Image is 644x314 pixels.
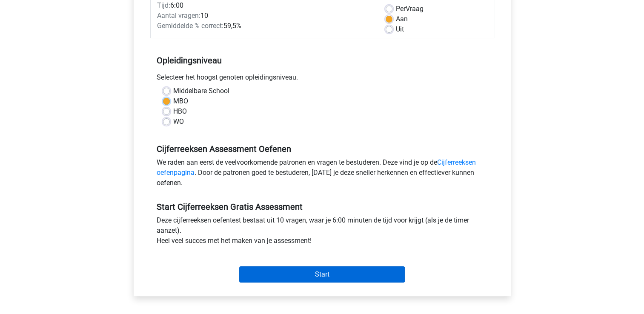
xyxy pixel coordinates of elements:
[151,0,379,11] div: 6:00
[157,144,488,154] h5: Cijferreeksen Assessment Oefenen
[150,157,494,191] div: We raden aan eerst de veelvoorkomende patronen en vragen te bestuderen. Deze vind je op de . Door...
[157,202,488,212] h5: Start Cijferreeksen Gratis Assessment
[157,22,223,30] span: Gemiddelde % correct:
[151,11,379,21] div: 10
[396,14,408,24] label: Aan
[173,106,187,117] label: HBO
[396,4,424,14] label: Vraag
[173,86,229,96] label: Middelbare School
[396,5,406,13] span: Per
[157,11,200,20] span: Aantal vragen:
[173,117,184,127] label: WO
[150,215,494,249] div: Deze cijferreeksen oefentest bestaat uit 10 vragen, waar je 6:00 minuten de tijd voor krijgt (als...
[157,52,488,69] h5: Opleidingsniveau
[157,1,170,9] span: Tijd:
[151,21,379,31] div: 59,5%
[173,96,188,106] label: MBO
[396,24,404,34] label: Uit
[239,266,405,283] input: Start
[150,72,494,86] div: Selecteer het hoogst genoten opleidingsniveau.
